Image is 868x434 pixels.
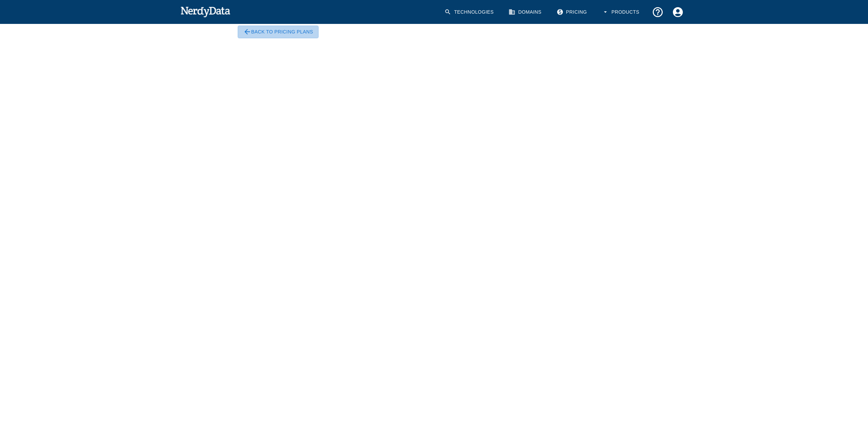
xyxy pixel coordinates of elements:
[180,5,231,18] img: NerdyData.com
[238,26,319,38] button: Back To Pricing Plans
[834,386,860,411] iframe: Drift Widget Chat Controller
[648,2,668,22] button: Support and Documentation
[553,2,592,22] a: Pricing
[504,2,547,22] a: Domains
[598,2,645,22] button: Products
[440,2,499,22] a: Technologies
[668,2,688,22] button: Account Settings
